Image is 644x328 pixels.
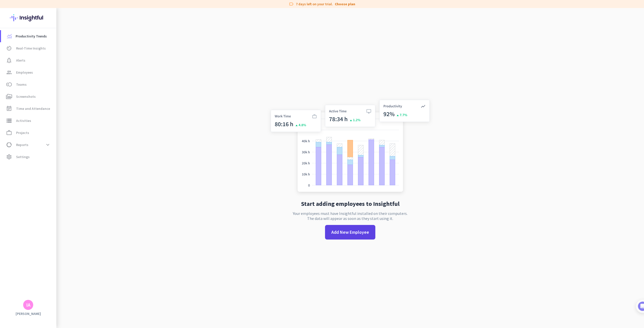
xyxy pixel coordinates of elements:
[1,54,56,66] a: notification_importantAlerts
[6,81,12,87] i: toll
[293,211,408,221] p: Your employees must have Insightful installed on their computers. The data will appear as soon as...
[1,115,56,127] a: storageActivities
[16,69,33,75] span: Employees
[16,142,28,148] span: Reports
[6,93,12,100] i: perm_media
[6,130,12,136] i: work_outline
[7,34,12,38] img: menu-item
[6,106,12,112] i: event_note
[6,154,12,160] i: settings
[6,45,12,51] i: av_timer
[1,78,56,90] a: tollTeams
[16,57,25,63] span: Alerts
[301,201,399,207] h2: Start adding employees to Insightful
[16,33,47,39] span: Productivity Trends
[1,151,56,163] a: settingsSettings
[16,45,46,51] span: Real-Time Insights
[16,106,50,112] span: Time and Attendance
[16,118,31,124] span: Activities
[6,118,12,124] i: storage
[43,140,52,149] button: expand_more
[16,93,36,100] span: Screenshots
[6,142,12,148] i: data_usage
[1,103,56,115] a: event_noteTime and Attendance
[1,42,56,54] a: av_timerReal-Time Insights
[10,8,47,28] img: Insightful logo
[16,130,29,136] span: Projects
[325,225,375,240] button: Add New Employee
[16,154,30,160] span: Settings
[1,127,56,139] a: work_outlineProjects
[1,90,56,103] a: perm_mediaScreenshots
[267,97,433,197] img: no-search-results
[6,69,12,75] i: group
[1,30,56,42] a: menu-itemProductivity Trends
[1,139,56,151] a: data_usageReportsexpand_more
[16,81,27,87] span: Teams
[331,229,369,236] span: Add New Employee
[335,2,355,7] a: Choose plan
[6,57,12,63] i: notification_important
[26,302,30,307] div: IA
[289,2,294,7] i: label
[1,66,56,78] a: groupEmployees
